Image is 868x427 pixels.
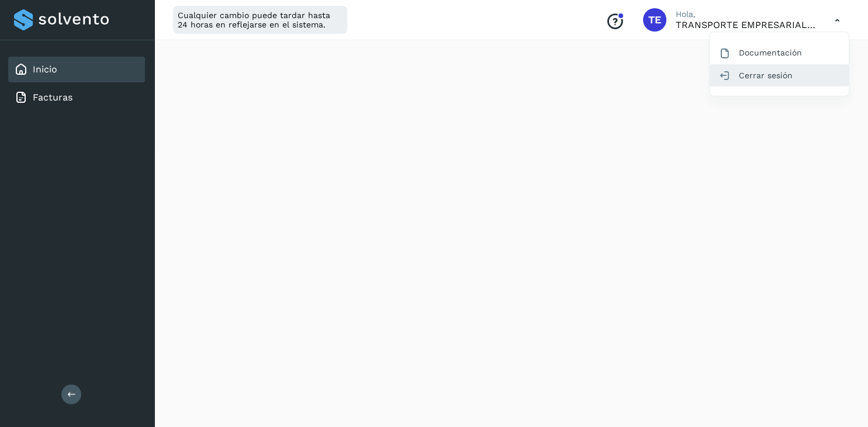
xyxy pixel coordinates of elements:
div: Cerrar sesión [710,64,849,86]
a: Facturas [33,92,72,103]
div: Inicio [8,57,145,82]
div: Facturas [8,85,145,110]
a: Inicio [33,64,57,75]
div: Documentación [710,41,849,64]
